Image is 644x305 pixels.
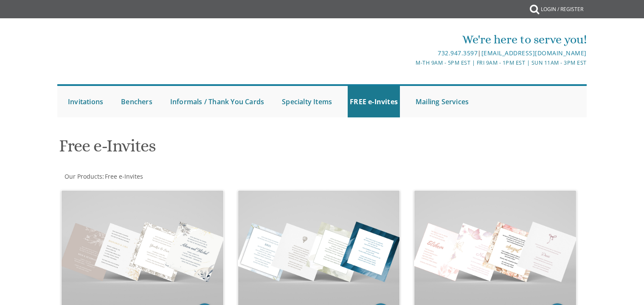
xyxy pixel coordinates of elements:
a: Mailing Services [413,86,471,117]
a: Free e-Invites [104,172,143,180]
a: Specialty Items [280,86,334,117]
div: | [234,48,587,58]
a: Benchers [119,86,155,117]
div: We're here to serve you! [234,31,587,48]
a: Informals / Thank You Cards [168,86,266,117]
a: Invitations [66,86,105,117]
span: Free e-Invites [105,172,143,180]
a: Our Products [64,172,102,180]
div: : [57,172,322,181]
h1: Free e-Invites [59,137,405,162]
a: [EMAIL_ADDRESS][DOMAIN_NAME] [481,49,587,57]
a: FREE e-Invites [348,86,400,117]
a: 732.947.3597 [438,49,478,57]
div: M-Th 9am - 5pm EST | Fri 9am - 1pm EST | Sun 11am - 3pm EST [234,58,587,67]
